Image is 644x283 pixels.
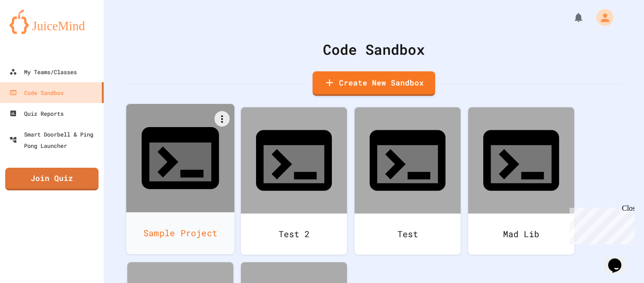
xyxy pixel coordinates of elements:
div: My Account [586,7,616,28]
div: Test [355,214,461,255]
div: Sample Project [126,212,235,254]
div: Smart Doorbell & Ping Pong Launcher [9,129,100,151]
a: Mad Lib [468,107,574,255]
div: My Teams/Classes [9,66,77,77]
iframe: chat widget [566,204,635,244]
a: Create New Sandbox [313,71,435,96]
div: Code Sandbox [127,39,620,60]
div: Mad Lib [468,214,574,255]
div: Chat with us now!Close [4,4,65,60]
div: Code Sandbox [9,87,64,98]
a: Join Quiz [5,168,99,190]
a: Test [355,107,461,255]
a: Test 2 [241,107,347,255]
a: Sample Project [126,104,235,254]
iframe: chat widget [604,245,635,274]
div: Quiz Reports [9,108,64,119]
div: Test 2 [241,214,347,255]
div: My Notifications [555,9,586,26]
img: logo-orange.svg [9,9,94,34]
